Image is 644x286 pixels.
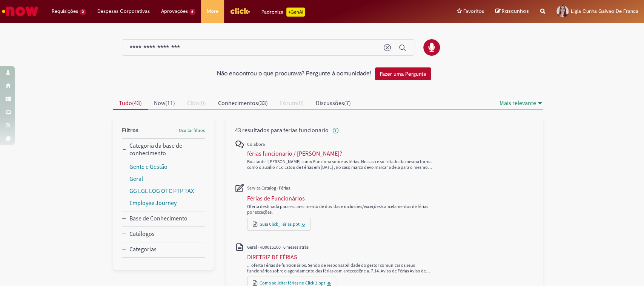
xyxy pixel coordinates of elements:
[502,8,529,15] span: Rascunhos
[375,67,431,80] button: Fazer uma Pergunta
[286,8,305,17] p: +GenAi
[161,8,188,15] span: Aprovações
[97,8,150,15] span: Despesas Corporativas
[189,9,196,15] span: 6
[230,5,250,17] img: click_logo_yellow_360x200.png
[261,8,305,17] div: Padroniza
[495,8,529,15] a: Rascunhos
[1,4,40,19] img: ServiceNow
[463,8,484,15] span: Favoritos
[571,8,638,14] span: Ligia Cunha Galvao De Franca
[80,9,86,15] span: 2
[207,8,218,15] span: More
[217,70,371,77] h2: Não encontrou o que procurava? Pergunte à comunidade!
[52,8,78,15] span: Requisições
